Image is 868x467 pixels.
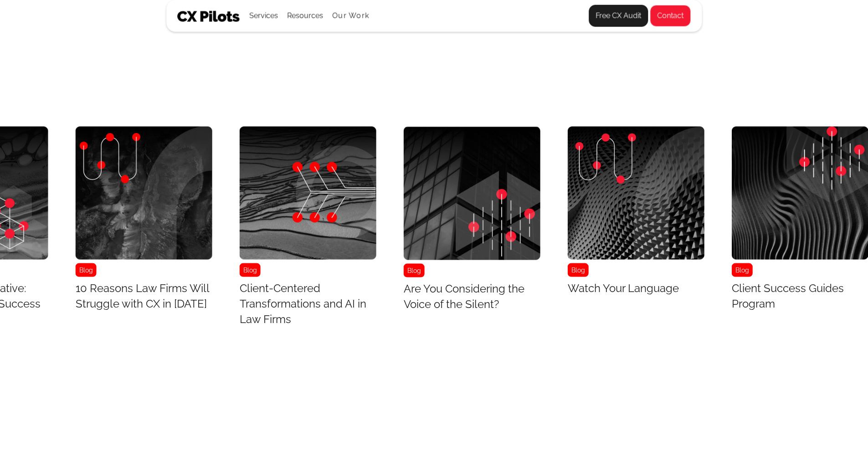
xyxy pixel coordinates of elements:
div: Blog [239,263,260,277]
a: Contact [650,5,691,27]
div: 10 / 43 [239,126,376,330]
div: 12 / 43 [567,126,704,299]
div: 13 / 43 [731,126,868,315]
a: Blog10 Reasons Law Firms Will Struggle with CX in [DATE] [75,126,212,315]
div: Services [249,10,278,22]
div: Resources [287,0,323,31]
a: BlogClient Success Guides Program [731,126,868,315]
div: Blog [567,263,588,277]
a: BlogClient-Centered Transformations and AI in Law Firms [239,126,376,330]
a: BlogAre You Considering the Voice of the Silent? [403,126,540,315]
div: Resources [287,10,323,22]
div: Blog [403,263,424,277]
h3: Are You Considering the Voice of the Silent? [403,281,540,312]
h3: Watch Your Language [567,280,678,296]
a: BlogWatch Your Language [567,126,704,299]
a: Free CX Audit [589,5,648,27]
h3: 10 Reasons Law Firms Will Struggle with CX in [DATE] [75,280,212,311]
h3: Client Success Guides Program [731,280,868,311]
div: 11 / 43 [403,126,540,315]
a: Our Work [332,12,369,20]
div: Blog [731,263,752,277]
h3: Client-Centered Transformations and AI in Law Firms [239,280,376,327]
div: Services [249,0,278,31]
div: 9 / 43 [75,126,212,315]
div: Blog [75,263,96,277]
